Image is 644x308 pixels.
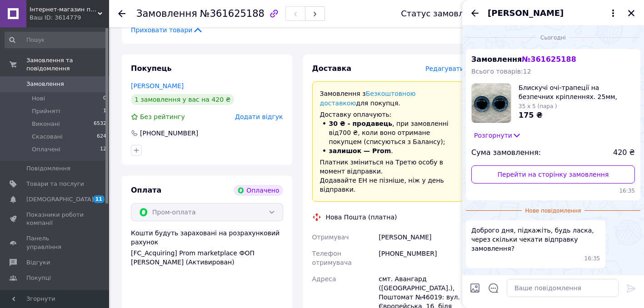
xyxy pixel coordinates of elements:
[329,147,391,154] b: залишок — Prom
[312,64,352,73] span: Доставка
[613,148,635,158] span: 420 ₴
[522,55,576,64] span: № 361625188
[471,187,635,195] span: 16:35 12.09.2025
[131,64,172,73] span: Покупець
[377,229,466,245] div: [PERSON_NAME]
[312,233,349,241] span: Отримувач
[488,282,499,294] button: Відкрити шаблони відповідей
[472,84,511,123] img: 6643196108_w160_h160_bliskuchi-ochi-trapetsiyi-na.jpg
[103,107,106,115] span: 1
[26,56,109,73] span: Замовлення та повідомлення
[139,129,199,138] div: [PHONE_NUMBER]
[131,229,283,267] div: Кошти будуть зараховані на розрахунковий рахунок
[131,94,234,105] div: 1 замовлення у вас на 420 ₴
[519,111,543,119] span: 175 ₴
[377,245,466,271] div: [PHONE_NUMBER]
[30,5,98,14] span: Інтернет-магазин пряжі та фурнітури Wonder Yarn
[32,133,63,141] span: Скасовані
[235,113,283,120] span: Додати відгук
[93,195,105,203] span: 11
[200,8,265,19] span: №361625188
[94,120,106,128] span: 6532
[26,164,70,173] span: Повідомлення
[32,107,60,115] span: Прийняті
[26,80,64,88] span: Замовлення
[26,258,50,267] span: Відгуки
[320,90,416,107] a: Безкоштовною доставкою
[519,83,635,101] span: Блискучі очі-трапеції на безпечних кріпленнях. 25мм, салатові
[131,186,161,194] span: Оплата
[471,55,576,64] span: Замовлення
[26,180,84,188] span: Товари та послуги
[234,185,283,196] div: Оплачено
[519,103,557,109] span: 35 x 5 (пара )
[140,113,185,120] span: Без рейтингу
[100,145,106,154] span: 12
[26,234,84,251] span: Панель управління
[312,250,352,266] span: Телефон отримувача
[131,248,283,267] div: [FC_Acquiring] Prom marketplace ФОП [PERSON_NAME] (Активирован)
[26,195,94,204] span: [DEMOGRAPHIC_DATA]
[136,8,197,19] span: Замовлення
[488,7,619,19] button: [PERSON_NAME]
[471,68,531,75] span: Всього товарів: 12
[488,7,564,19] span: [PERSON_NAME]
[97,133,106,141] span: 624
[471,148,541,158] span: Сума замовлення:
[26,274,51,282] span: Покупці
[471,226,600,253] span: Доброго дня, підкажіть, будь ласка, через скільки чекати відправку замовлення?
[320,89,457,108] p: Замовлення з для покупця.
[30,14,109,22] div: Ваш ID: 3614779
[324,213,399,222] div: Нова Пошта (платна)
[103,94,106,103] span: 0
[32,120,60,128] span: Виконані
[471,165,635,184] a: Перейти на сторінку замовлення
[401,9,484,18] div: Статус замовлення
[425,65,464,72] span: Редагувати
[320,146,457,155] li: .
[118,9,125,18] div: Повернутися назад
[466,33,640,42] div: 12.09.2025
[131,25,203,35] span: Приховати товари
[329,120,393,127] b: 30 ₴ - продавець
[312,275,336,283] span: Адреса
[32,94,45,103] span: Нові
[312,81,464,202] div: Доставку оплачують:
[584,255,600,263] span: 16:35 12.09.2025
[320,119,457,146] li: , при замовленні від 700 ₴ , коли воно отримане покупцем (списуються з Балансу);
[471,130,524,140] button: Розгорнути
[626,8,637,19] button: Закрити
[32,145,60,154] span: Оплачені
[537,34,569,42] span: Сьогодні
[131,82,184,89] a: [PERSON_NAME]
[26,211,84,227] span: Показники роботи компанії
[5,32,107,48] input: Пошук
[320,158,457,194] p: Платник зміниться на Третю особу в момент відправки. Додавайте ЕН не пізніше, ніж у день відправки.
[522,207,585,215] span: Нове повідомлення
[469,8,480,19] button: Назад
